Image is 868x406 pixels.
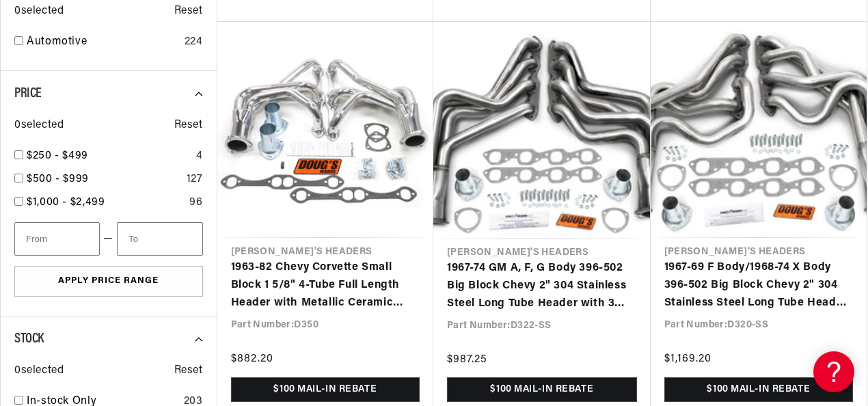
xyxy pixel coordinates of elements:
span: Reset [174,3,203,21]
input: To [117,222,202,256]
div: 96 [189,194,202,212]
span: $1,000 - $2,499 [27,197,105,208]
a: 1963-82 Chevy Corvette Small Block 1 5/8" 4-Tube Full Length Header with Metallic Ceramic Coating [231,259,420,312]
span: 0 selected [14,362,64,380]
span: $500 - $999 [27,174,89,185]
span: Reset [174,362,203,380]
span: 0 selected [14,117,64,135]
a: 1967-69 F Body/1968-74 X Body 396-502 Big Block Chevy 2" 304 Stainless Steel Long Tube Header wit... [664,259,854,312]
span: Stock [14,332,44,346]
span: Price [14,87,42,100]
span: — [103,230,113,248]
span: Reset [174,117,203,135]
div: 4 [196,148,203,165]
span: $250 - $499 [27,150,88,161]
span: 0 selected [14,3,64,21]
div: 127 [187,171,203,189]
input: From [14,222,100,256]
a: Automotive [27,33,179,51]
button: Apply Price Range [14,266,203,297]
div: 224 [185,33,203,51]
a: 1967-74 GM A, F, G Body 396-502 Big Block Chevy 2" 304 Stainless Steel Long Tube Header with 3 1/... [447,260,637,312]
